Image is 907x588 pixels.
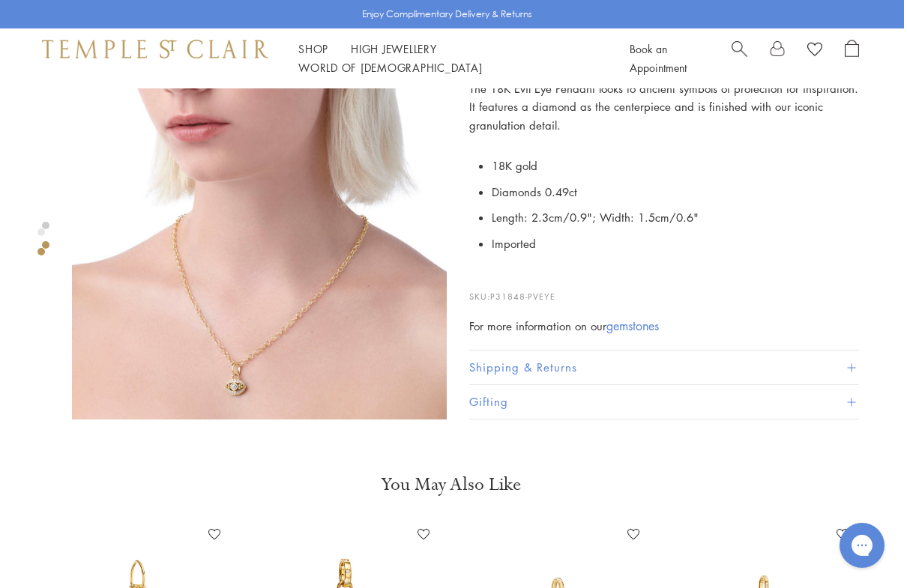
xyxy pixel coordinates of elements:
[732,40,747,77] a: Search
[469,317,859,336] div: For more information on our
[832,518,892,573] iframe: Gorgias live chat messenger
[807,40,822,62] a: View Wishlist
[492,210,699,225] span: Length: 2.3cm/0.9"; Width: 1.5cm/0.6"
[490,291,555,302] span: P31848-PVEYE
[37,225,45,267] div: Product gallery navigation
[57,473,844,497] h3: You May Also Like
[362,7,532,22] p: Enjoy Complimentary Delivery & Returns
[630,41,687,75] a: Book an Appointment
[469,81,858,133] span: The 18K Evil Eye Pendant looks to ancient symbols of protection for inspiration. It features a di...
[492,184,577,199] span: Diamonds 0.49ct
[469,385,859,419] button: Gifting
[845,40,859,77] a: Open Shopping Bag
[492,236,536,251] span: Imported
[469,275,859,303] p: SKU:
[72,45,447,419] img: 18K Evil Eye Pendant
[298,40,596,77] nav: Main navigation
[492,158,537,173] span: 18K gold
[298,60,482,75] a: World of [DEMOGRAPHIC_DATA]World of [DEMOGRAPHIC_DATA]
[469,351,859,385] button: Shipping & Returns
[351,41,437,56] a: High JewelleryHigh Jewellery
[298,41,328,56] a: ShopShop
[606,318,659,334] a: gemstones
[42,40,268,58] img: Temple St. Clair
